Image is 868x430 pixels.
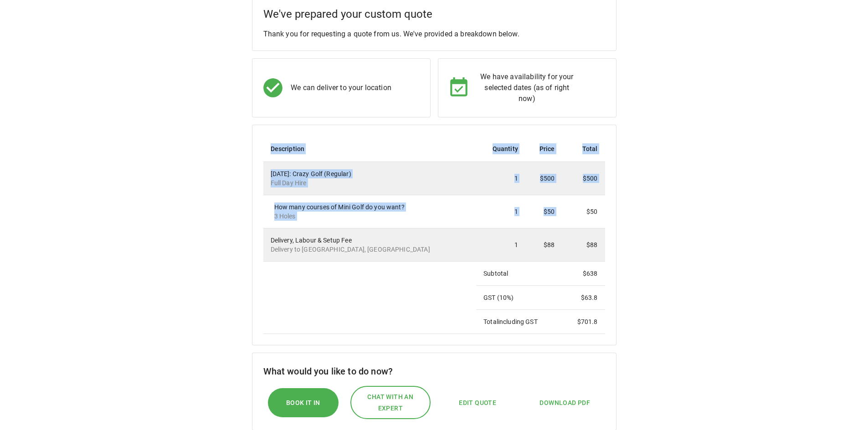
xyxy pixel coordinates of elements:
[291,82,391,93] p: We can deliver to your location
[525,162,562,195] td: $500
[271,178,469,187] p: Full Day Hire
[562,195,605,228] td: $50
[268,388,339,418] button: Book it In
[476,310,562,334] td: Total including GST
[476,286,562,310] td: GST ( 10 %)
[476,195,525,228] td: 1
[562,228,605,262] td: $88
[476,228,525,262] td: 1
[286,397,320,409] span: Book it In
[274,202,469,221] div: How many courses of Mini Golf do you want?
[360,391,421,414] span: Chat with an expert
[271,245,469,254] p: Delivery to [GEOGRAPHIC_DATA], [GEOGRAPHIC_DATA]
[562,286,605,310] td: $ 63.8
[562,262,605,286] td: $ 638
[263,7,605,21] h5: We've prepared your custom quote
[539,397,590,409] span: Download PDF
[459,397,496,409] span: Edit Quote
[562,136,605,162] th: Total
[525,228,562,262] td: $88
[274,212,469,221] p: 3 Holes
[562,310,605,334] td: $ 701.8
[562,162,605,195] td: $500
[476,262,562,286] td: Subtotal
[263,29,605,40] p: Thank you for requesting a quote from us. We've provided a breakdown below.
[476,71,578,104] p: We have availability for your selected dates (as of right now)
[476,136,525,162] th: Quantity
[530,393,599,413] button: Download PDF
[271,236,469,254] div: Delivery, Labour & Setup Fee
[450,393,505,413] button: Edit Quote
[476,162,525,195] td: 1
[350,386,431,419] button: Chat with an expert
[525,195,562,228] td: $50
[271,169,469,187] div: [DATE]: Crazy Golf (Regular)
[263,364,605,379] h6: What would you like to do now?
[525,136,562,162] th: Price
[263,136,477,162] th: Description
